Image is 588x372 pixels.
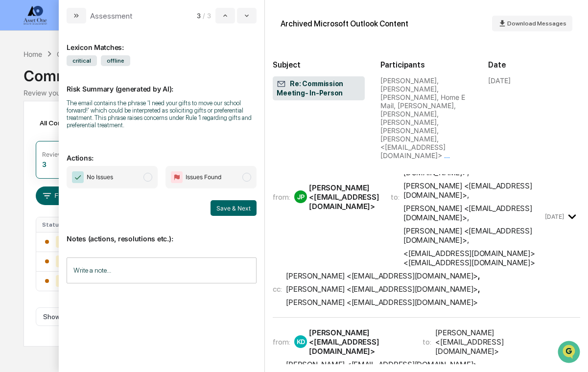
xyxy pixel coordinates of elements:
[492,16,572,31] button: Download Messages
[97,243,118,250] span: Pylon
[286,298,478,307] div: [PERSON_NAME] <[EMAIL_ADDRESS][DOMAIN_NAME]>
[507,20,566,27] span: Download Messages
[444,151,450,160] span: ...
[87,160,107,167] span: [DATE]
[309,328,411,356] div: [PERSON_NAME] <[EMAIL_ADDRESS][DOMAIN_NAME]>
[36,217,78,232] th: Status
[24,50,42,58] div: Home
[286,284,480,294] span: ,
[186,172,221,182] span: Issues Found
[277,79,361,98] span: Re: Commission Meeting- In-Person
[152,107,178,118] button: See all
[67,55,97,66] span: critical
[403,249,543,267] div: <[EMAIL_ADDRESS][DOMAIN_NAME]> <[EMAIL_ADDRESS][DOMAIN_NAME]>
[286,360,478,369] div: [PERSON_NAME] <[EMAIL_ADDRESS][DOMAIN_NAME]>
[10,109,66,116] div: Past conversations
[42,160,47,168] div: 3
[6,196,67,214] a: 🖐️Preclearance
[286,284,478,294] div: [PERSON_NAME] <[EMAIL_ADDRESS][DOMAIN_NAME]>
[20,219,62,229] span: Data Lookup
[166,78,178,90] button: Start new chat
[211,200,257,216] button: Save & Next
[10,150,25,166] img: Cece Ferraez
[203,12,213,20] span: / 3
[67,99,257,129] div: The email contains the phrase 'I need your gifts to move our school forward!' which could be inte...
[435,328,543,356] div: [PERSON_NAME] <[EMAIL_ADDRESS][DOMAIN_NAME]>
[10,201,18,209] div: 🖐️
[10,21,178,36] p: How can we help?
[423,337,431,347] span: to:
[10,75,27,93] img: 1746055101610-c473b297-6a78-478c-a979-82029cc54cd1
[286,360,480,369] span: ,
[57,50,136,58] div: Communications Archive
[81,200,121,210] span: Attestations
[10,220,18,228] div: 🔎
[67,31,257,51] div: Lexicon Matches:
[44,75,161,85] div: Start new chat
[90,11,133,21] div: Assessment
[71,201,79,209] div: 🗄️
[69,242,118,250] a: Powered byPylon
[273,337,290,347] span: from:
[545,213,564,220] time: Thursday, September 4, 2025 at 4:53:31 PM
[67,142,257,162] p: Actions:
[10,124,25,139] img: Cece Ferraez
[403,204,543,222] div: [PERSON_NAME] <[EMAIL_ADDRESS][DOMAIN_NAME]> ,
[36,186,78,205] button: Filters
[273,60,365,70] h2: Subject
[391,192,400,202] span: to:
[24,6,47,24] img: logo
[6,215,66,232] a: 🔎Data Lookup
[21,75,38,93] img: 1751574470498-79e402a7-3db9-40a0-906f-966fe37d0ed6
[72,171,84,183] img: Checkmark
[488,76,511,85] div: [DATE]
[281,19,408,28] div: Archived Microsoft Outlook Content
[171,171,183,183] img: Flag
[81,133,85,141] span: •
[273,284,282,294] span: cc:
[20,200,63,210] span: Preclearance
[87,133,107,141] span: [DATE]
[36,115,110,131] div: All Conversations
[309,183,379,211] div: [PERSON_NAME] <[EMAIL_ADDRESS][DOMAIN_NAME]>
[81,160,85,167] span: •
[294,335,307,348] div: KD
[294,190,307,203] div: JP
[197,12,201,20] span: 3
[67,223,257,243] p: Notes (actions, resolutions etc.):
[67,196,125,214] a: 🗄️Attestations
[403,181,543,200] div: [PERSON_NAME] <[EMAIL_ADDRESS][DOMAIN_NAME]> ,
[403,226,543,245] div: [PERSON_NAME] <[EMAIL_ADDRESS][DOMAIN_NAME]> ,
[87,172,113,182] span: No Issues
[44,85,135,93] div: We're available if you need us!
[42,151,89,158] div: Review Required
[380,76,472,160] div: [PERSON_NAME], [PERSON_NAME], [PERSON_NAME], Home E Mail, [PERSON_NAME], [PERSON_NAME], [PERSON_N...
[380,60,472,70] h2: Participants
[30,160,79,167] span: [PERSON_NAME]
[488,60,580,70] h2: Date
[557,340,583,366] iframe: Open customer support
[273,192,290,202] span: from:
[67,73,257,93] p: Risk Summary (generated by AI):
[286,271,478,280] div: [PERSON_NAME] <[EMAIL_ADDRESS][DOMAIN_NAME]>
[286,271,480,280] span: ,
[101,55,130,66] span: offline
[24,59,564,85] div: Communications Archive
[30,133,79,141] span: [PERSON_NAME]
[24,89,564,97] div: Review your communication records across channels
